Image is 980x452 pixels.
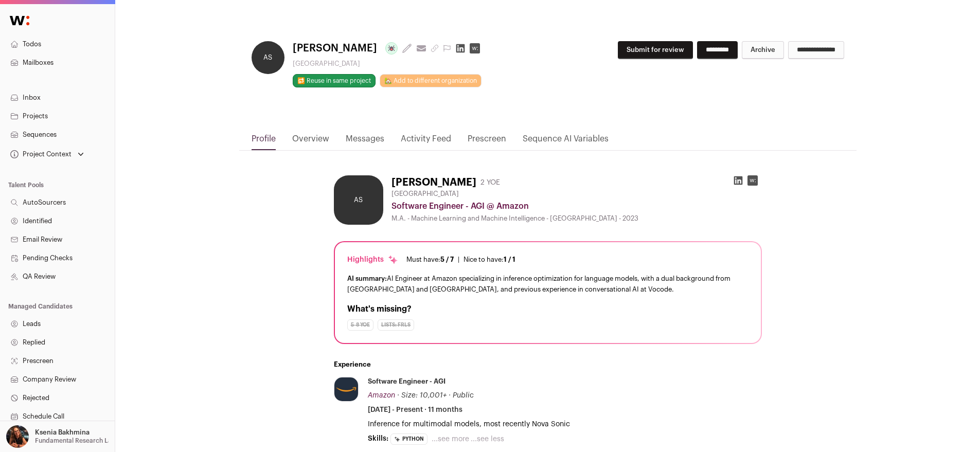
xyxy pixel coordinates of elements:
[293,41,377,56] span: [PERSON_NAME]
[468,133,506,150] a: Prescreen
[346,133,384,150] a: Messages
[742,41,784,59] button: Archive
[252,133,276,150] a: Profile
[252,41,284,74] div: AS
[347,303,749,315] h2: What's missing?
[347,275,387,282] span: AI summary:
[391,190,459,198] span: [GEOGRAPHIC_DATA]
[347,273,749,295] div: AI Engineer at Amazon specializing in inference optimization for language models, with a dual bac...
[504,256,515,263] span: 1 / 1
[4,425,111,448] button: Open dropdown
[406,256,454,264] div: Must have:
[380,74,482,87] a: 🏡 Add to different organization
[368,419,762,429] p: Inference for multimodal models, most recently Nova Sonic
[453,392,474,399] span: Public
[480,177,500,188] div: 2 YOE
[368,392,395,399] span: Amazon
[471,434,504,444] button: ...see less
[334,377,358,401] img: e36df5e125c6fb2c61edd5a0d3955424ed50ce57e60c515fc8d516ef803e31c7.jpg
[391,214,762,223] div: M.A. - Machine Learning and Machine Intelligence - [GEOGRAPHIC_DATA] - 2023
[35,437,119,445] p: Fundamental Research Labs
[440,256,454,263] span: 5 / 7
[334,360,762,369] h2: Experience
[401,133,451,150] a: Activity Feed
[397,392,447,399] span: · Size: 10,001+
[523,133,609,150] a: Sequence AI Variables
[293,74,376,87] button: 🔂 Reuse in same project
[35,428,90,437] p: Ksenia Bakhmina
[347,255,398,265] div: Highlights
[464,256,515,264] div: Nice to have:
[391,175,476,190] h1: [PERSON_NAME]
[432,434,469,444] button: ...see more
[334,175,383,225] div: AS
[391,200,762,212] div: Software Engineer - AGI @ Amazon
[449,390,451,401] span: ·
[8,147,86,161] button: Open dropdown
[368,377,446,386] div: Software Engineer - AGI
[378,319,414,331] div: Lists: FRLs
[390,433,427,445] li: Python
[368,433,388,444] span: Skills:
[618,41,693,59] button: Submit for review
[6,425,29,448] img: 13968079-medium_jpg
[406,256,515,264] ul: |
[347,319,373,331] div: 5-8 YOE
[4,10,35,31] img: Wellfound
[292,133,329,150] a: Overview
[368,405,462,415] span: [DATE] - Present · 11 months
[8,150,72,158] div: Project Context
[293,60,484,68] div: [GEOGRAPHIC_DATA]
